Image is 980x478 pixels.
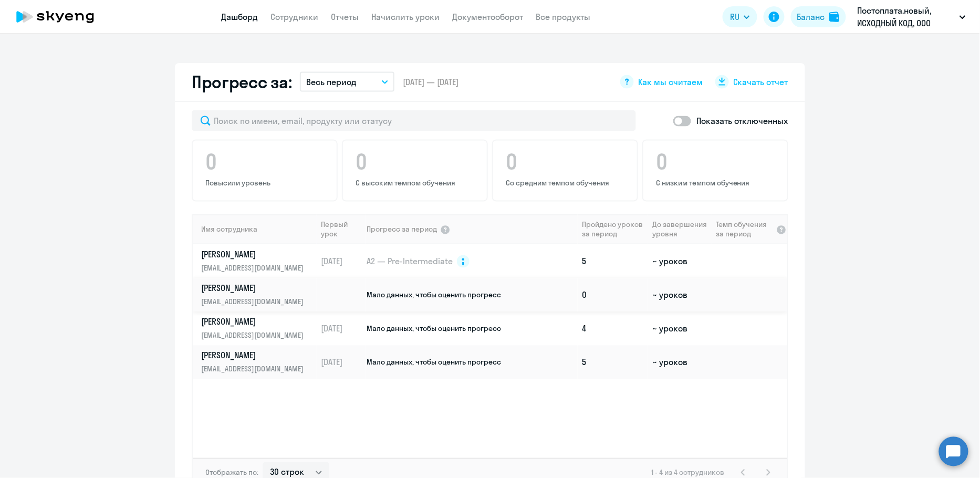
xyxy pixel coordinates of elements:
[648,245,712,278] td: ~ уроков
[317,214,366,245] th: Первый урок
[367,256,453,267] span: A2 — Pre-Intermediate
[367,324,501,334] span: Мало данных, чтобы оценить прогресс
[403,76,458,88] span: [DATE] — [DATE]
[192,71,291,92] h2: Прогресс за:
[651,468,724,477] span: 1 - 4 из 4 сотрудников
[331,12,359,22] a: Отчеты
[201,283,309,294] p: [PERSON_NAME]
[317,245,366,278] td: [DATE]
[201,316,309,328] p: [PERSON_NAME]
[791,6,846,27] button: Балансbalance
[201,296,309,308] p: [EMAIL_ADDRESS][DOMAIN_NAME]
[578,214,648,245] th: Пройдено уроков за период
[648,346,712,379] td: ~ уроков
[716,220,773,239] span: Темп обучения за период
[648,214,712,245] th: До завершения уровня
[730,11,739,23] span: RU
[201,330,309,341] p: [EMAIL_ADDRESS][DOMAIN_NAME]
[205,468,258,477] span: Отображать по:
[648,312,712,346] td: ~ уроков
[852,4,971,29] button: Постоплата.новый, ИСХОДНЫЙ КОД, ООО
[201,283,316,308] a: [PERSON_NAME][EMAIL_ADDRESS][DOMAIN_NAME]
[300,72,394,92] button: Весь период
[192,110,636,131] input: Поиск по имени, email, продукту или статусу
[733,76,788,88] span: Скачать отчет
[578,278,648,312] td: 0
[536,12,590,22] a: Все продукты
[723,6,757,27] button: RU
[221,12,258,22] a: Дашборд
[578,245,648,278] td: 5
[367,225,437,234] span: Прогресс за период
[306,76,357,88] p: Весь период
[829,12,840,22] img: balance
[317,346,366,379] td: [DATE]
[201,263,309,274] p: [EMAIL_ADDRESS][DOMAIN_NAME]
[270,12,318,22] a: Сотрудники
[452,12,523,22] a: Документооборот
[201,316,316,341] a: [PERSON_NAME][EMAIL_ADDRESS][DOMAIN_NAME]
[858,4,955,29] p: Постоплата.новый, ИСХОДНЫЙ КОД, ООО
[201,350,316,375] a: [PERSON_NAME][EMAIL_ADDRESS][DOMAIN_NAME]
[638,76,703,88] span: Как мы считаем
[578,312,648,346] td: 4
[367,358,501,367] span: Мало данных, чтобы оценить прогресс
[696,115,788,127] p: Показать отключенных
[201,363,309,375] p: [EMAIL_ADDRESS][DOMAIN_NAME]
[201,249,316,274] a: [PERSON_NAME][EMAIL_ADDRESS][DOMAIN_NAME]
[578,346,648,379] td: 5
[367,290,501,300] span: Мало данных, чтобы оценить прогресс
[648,278,712,312] td: ~ уроков
[371,12,440,22] a: Начислить уроки
[193,214,317,245] th: Имя сотрудника
[201,350,309,361] p: [PERSON_NAME]
[317,312,366,346] td: [DATE]
[797,11,825,23] div: Баланс
[201,249,309,261] p: [PERSON_NAME]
